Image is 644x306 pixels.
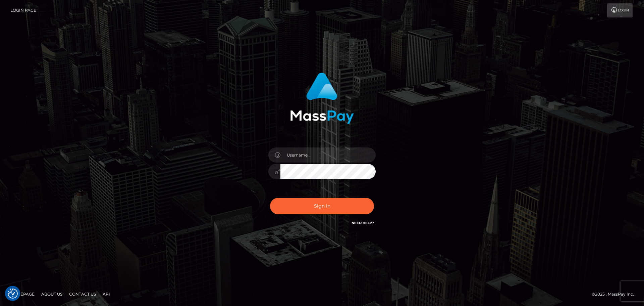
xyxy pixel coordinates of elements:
[280,147,376,163] input: Username...
[8,289,18,299] button: Consent Preferences
[100,289,113,299] a: API
[270,198,374,214] button: Sign in
[8,289,18,299] img: Revisit consent button
[607,3,633,17] a: Login
[592,291,639,298] div: © 2025 , MassPay Inc.
[39,289,65,299] a: About Us
[7,289,37,299] a: Homepage
[66,289,99,299] a: Contact Us
[352,221,374,225] a: Need Help?
[290,73,354,124] img: MassPay Login
[10,3,36,17] a: Login Page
